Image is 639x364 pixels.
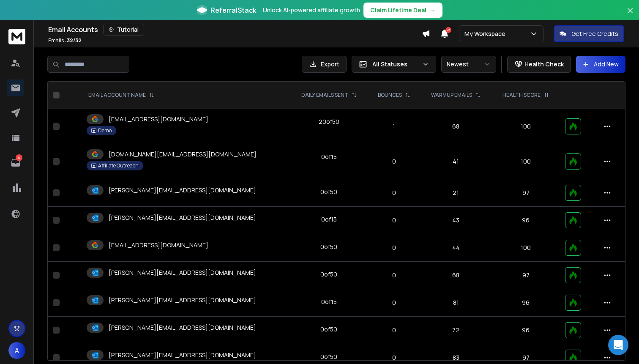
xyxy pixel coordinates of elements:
[373,216,415,224] p: 0
[420,109,492,144] td: 68
[210,5,256,15] span: ReferralStack
[109,213,256,222] p: [PERSON_NAME][EMAIL_ADDRESS][DOMAIN_NAME]
[109,150,257,159] p: [DOMAIN_NAME][EMAIL_ADDRESS][DOMAIN_NAME]
[492,317,560,344] td: 96
[625,5,636,25] button: Close banner
[430,6,436,14] span: →
[420,144,492,179] td: 41
[109,186,256,194] p: [PERSON_NAME][EMAIL_ADDRESS][DOMAIN_NAME]
[302,56,347,73] button: Export
[492,234,560,262] td: 100
[608,335,628,355] div: Open Intercom Messenger
[8,342,25,359] button: A
[492,289,560,317] td: 96
[420,262,492,289] td: 68
[431,92,472,99] p: WARMUP EMAILS
[98,162,139,169] p: Affiliate Outreach
[67,37,82,44] span: 32 / 32
[502,92,541,99] p: HEALTH SCORE
[554,25,624,42] button: Get Free Credits
[373,244,415,252] p: 0
[492,179,560,207] td: 97
[378,92,402,99] p: BOUNCES
[420,234,492,262] td: 44
[373,122,415,131] p: 1
[492,262,560,289] td: 97
[373,326,415,334] p: 0
[301,92,348,99] p: DAILY EMAILS SENT
[16,154,22,161] p: 4
[321,298,337,306] div: 0 of 15
[445,27,451,33] span: 23
[420,289,492,317] td: 81
[48,24,422,36] div: Email Accounts
[420,179,492,207] td: 21
[321,215,337,224] div: 0 of 15
[109,115,208,123] p: [EMAIL_ADDRESS][DOMAIN_NAME]
[320,243,337,251] div: 0 of 50
[48,37,82,44] p: Emails :
[109,323,256,332] p: [PERSON_NAME][EMAIL_ADDRESS][DOMAIN_NAME]
[492,109,560,144] td: 100
[98,127,112,134] p: Demo
[320,188,337,196] div: 0 of 50
[373,157,415,166] p: 0
[507,56,571,73] button: Health Check
[571,30,618,38] p: Get Free Credits
[373,298,415,307] p: 0
[263,6,360,14] p: Unlock AI-powered affiliate growth
[320,353,337,361] div: 0 of 50
[441,56,496,73] button: Newest
[373,189,415,197] p: 0
[363,3,442,18] button: Claim Lifetime Deal→
[7,154,24,171] a: 4
[524,60,564,68] p: Health Check
[320,325,337,334] div: 0 of 50
[464,30,509,38] p: My Workspace
[373,353,415,362] p: 0
[109,296,256,304] p: [PERSON_NAME][EMAIL_ADDRESS][DOMAIN_NAME]
[372,60,419,68] p: All Statuses
[492,207,560,234] td: 96
[88,92,154,99] div: EMAIL ACCOUNT NAME
[492,144,560,179] td: 100
[109,241,208,249] p: [EMAIL_ADDRESS][DOMAIN_NAME]
[373,271,415,279] p: 0
[103,24,144,36] button: Tutorial
[420,317,492,344] td: 72
[109,268,256,277] p: [PERSON_NAME][EMAIL_ADDRESS][DOMAIN_NAME]
[109,351,256,359] p: [PERSON_NAME][EMAIL_ADDRESS][DOMAIN_NAME]
[321,153,337,161] div: 0 of 15
[320,270,337,279] div: 0 of 50
[319,118,339,126] div: 20 of 50
[420,207,492,234] td: 43
[576,56,625,73] button: Add New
